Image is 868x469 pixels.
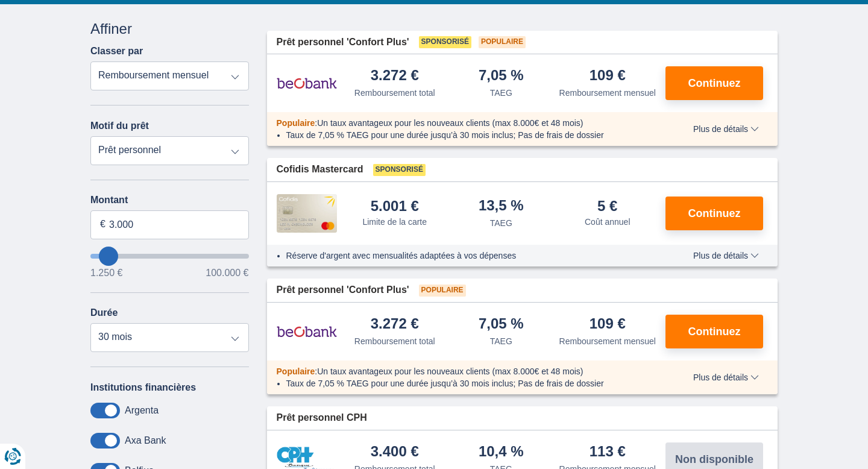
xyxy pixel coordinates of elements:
span: € [100,218,105,231]
div: : [267,365,668,377]
button: Plus de détails [684,373,768,382]
div: 109 € [590,316,626,333]
button: Plus de détails [684,124,768,134]
li: Taux de 7,05 % TAEG pour une durée jusqu’à 30 mois inclus; Pas de frais de dossier [286,377,658,389]
span: Un taux avantageux pour les nouveaux clients (max 8.000€ et 48 mois) [317,118,583,128]
div: Remboursement mensuel [559,87,656,99]
div: 7,05 % [479,68,524,84]
div: 10,4 % [479,444,524,461]
button: Continuez [665,66,763,100]
img: pret personnel Cofidis CC [277,194,337,233]
div: 3.272 € [371,68,419,84]
div: 7,05 % [479,316,524,333]
div: 3.400 € [371,444,419,461]
span: Continuez [688,326,741,337]
img: pret personnel Beobank [277,316,337,347]
span: Populaire [277,367,315,376]
span: Populaire [419,285,466,297]
label: Durée [90,307,118,318]
label: Classer par [90,46,143,57]
div: 5 € [597,199,617,213]
div: Affiner [90,19,249,39]
span: Populaire [479,36,526,48]
div: Remboursement total [354,87,435,99]
span: Non disponible [675,454,753,465]
span: Plus de détails [693,251,759,260]
li: Réserve d'argent avec mensualités adaptées à vos dépenses [286,250,658,262]
span: 100.000 € [206,268,248,278]
div: Limite de la carte [362,216,427,228]
div: 13,5 % [479,198,524,215]
label: Montant [90,195,249,206]
div: 3.272 € [371,316,419,333]
span: Plus de détails [693,373,759,382]
div: Remboursement mensuel [559,335,656,347]
span: Plus de détails [693,125,759,133]
span: 1.250 € [90,268,122,278]
button: Plus de détails [684,251,768,260]
div: TAEG [490,87,512,99]
div: : [267,117,668,129]
button: Continuez [665,315,763,348]
span: Sponsorisé [373,164,426,176]
label: Axa Bank [125,435,166,446]
span: Sponsorisé [419,36,471,48]
span: Cofidis Mastercard [277,163,363,177]
div: TAEG [490,335,512,347]
li: Taux de 7,05 % TAEG pour une durée jusqu’à 30 mois inclus; Pas de frais de dossier [286,129,658,141]
button: Continuez [665,197,763,230]
span: Prêt personnel 'Confort Plus' [277,36,409,49]
div: 5.001 € [371,199,419,213]
span: Un taux avantageux pour les nouveaux clients (max 8.000€ et 48 mois) [317,367,583,376]
label: Argenta [125,405,159,416]
img: pret personnel Beobank [277,68,337,98]
div: Remboursement total [354,335,435,347]
div: TAEG [490,217,512,229]
label: Motif du prêt [90,121,149,131]
span: Populaire [277,118,315,128]
div: 109 € [590,68,626,84]
span: Continuez [688,78,741,89]
div: Coût annuel [585,216,631,228]
label: Institutions financières [90,382,196,393]
span: Prêt personnel CPH [277,411,367,425]
span: Prêt personnel 'Confort Plus' [277,283,409,297]
div: 113 € [590,444,626,461]
input: wantToBorrow [90,254,249,259]
span: Continuez [688,208,741,219]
